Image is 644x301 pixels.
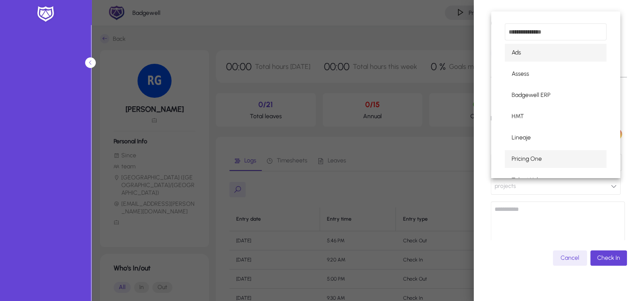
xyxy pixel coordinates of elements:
[512,69,529,79] span: Assess
[505,108,607,125] mat-option: HMT
[505,65,607,83] mat-option: Assess
[512,48,521,58] span: Ads
[512,175,540,185] span: Talent Hub
[512,90,550,100] span: Badgewell ERP
[512,111,524,122] span: HMT
[505,86,607,104] mat-option: Badgewell ERP
[512,154,542,164] span: Pricing One
[505,129,607,147] mat-option: Lineaje
[505,150,607,168] mat-option: Pricing One
[505,44,607,62] mat-option: Ads
[505,23,607,40] input: dropdown search
[512,133,531,143] span: Lineaje
[505,171,607,189] mat-option: Talent Hub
